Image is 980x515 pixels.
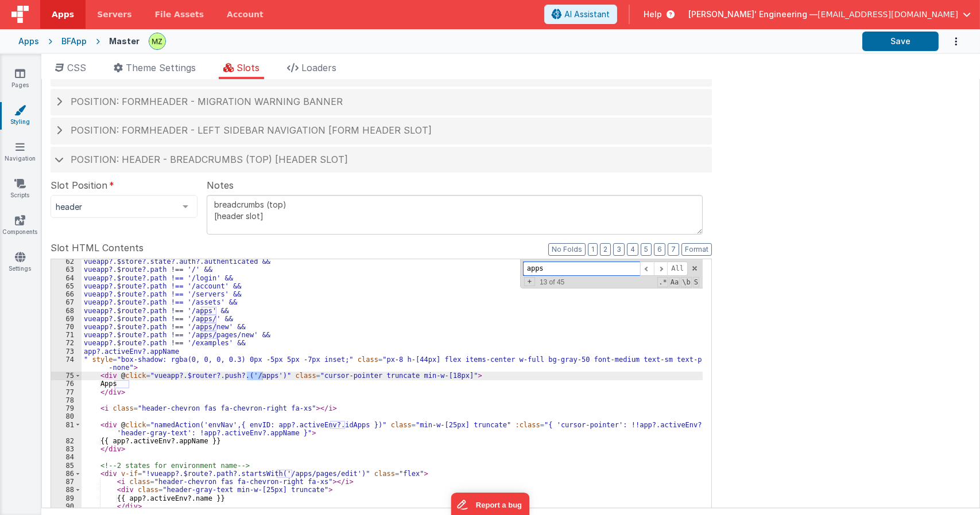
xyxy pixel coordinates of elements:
[681,243,712,256] button: Format
[693,277,699,287] span: Search In Selection
[51,502,82,510] div: 90
[56,201,174,213] span: header
[51,315,82,323] div: 69
[71,154,348,165] span: Position: header - breadcrumbs (top) [header slot]
[681,277,691,287] span: Whole Word Search
[51,178,107,192] span: Slot Position
[51,388,82,396] div: 77
[51,404,82,412] div: 79
[600,243,611,256] button: 2
[51,412,82,420] div: 80
[51,494,82,502] div: 89
[51,266,82,274] div: 63
[51,274,82,282] div: 64
[155,9,204,20] span: File Assets
[523,262,640,276] input: Search for
[51,470,82,478] div: 86
[51,486,82,494] div: 88
[535,278,569,286] span: 13 of 45
[51,356,82,372] div: 74
[207,178,234,192] span: Notes
[51,290,82,298] div: 66
[52,9,74,20] span: Apps
[126,62,196,73] span: Theme Settings
[818,9,958,20] span: [EMAIL_ADDRESS][DOMAIN_NAME]
[862,32,939,51] button: Save
[51,298,82,306] div: 67
[588,243,598,256] button: 1
[61,36,87,47] div: BFApp
[97,9,131,20] span: Servers
[51,307,82,315] div: 68
[641,243,652,256] button: 5
[668,243,679,256] button: 7
[939,30,962,53] button: Options
[669,277,680,287] span: CaseSensitive Search
[564,9,610,20] span: AI Assistant
[688,9,971,20] button: [PERSON_NAME]' Engineering — [EMAIL_ADDRESS][DOMAIN_NAME]
[51,241,144,255] span: Slot HTML Contents
[51,380,82,388] div: 76
[51,462,82,470] div: 85
[524,277,535,286] span: Toggel Replace mode
[149,33,165,49] img: 095be3719ea6209dc2162ba73c069c80
[544,5,617,24] button: AI Assistant
[51,421,82,437] div: 81
[51,339,82,347] div: 72
[657,277,668,287] span: RegExp Search
[51,396,82,404] div: 78
[51,453,82,461] div: 84
[51,478,82,486] div: 87
[654,243,665,256] button: 6
[301,62,336,73] span: Loaders
[67,62,86,73] span: CSS
[71,124,432,136] span: Position: formHeader - Left Sidebar Navigation [form header slot]
[548,243,586,256] button: No Folds
[51,257,82,266] div: 62
[71,96,343,107] span: Position: formHeader - Migration warning banner
[51,372,82,380] div: 75
[613,243,625,256] button: 3
[688,9,818,20] span: [PERSON_NAME]' Engineering —
[51,282,82,290] div: 65
[51,323,82,331] div: 70
[51,445,82,453] div: 83
[51,437,82,445] div: 82
[51,348,82,356] div: 73
[18,36,39,47] div: Apps
[627,243,638,256] button: 4
[644,9,662,20] span: Help
[109,36,140,47] div: Master
[667,262,688,276] span: Alt-Enter
[51,331,82,339] div: 71
[237,62,259,73] span: Slots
